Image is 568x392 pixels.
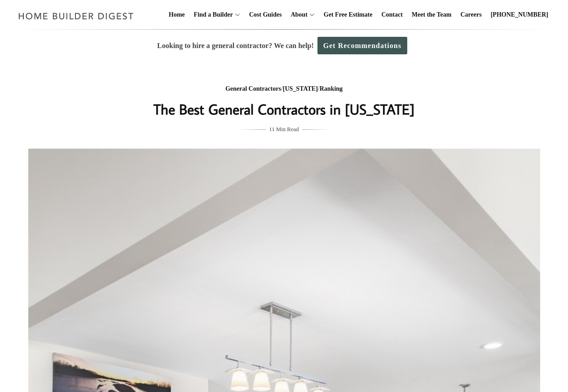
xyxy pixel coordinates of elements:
[225,85,281,92] a: General Contractors
[14,7,138,25] img: Home Builder Digest
[457,0,485,29] a: Careers
[320,85,343,92] a: Ranking
[378,0,406,29] a: Contact
[269,124,299,134] span: 11 Min Read
[487,0,552,29] a: [PHONE_NUMBER]
[105,98,463,120] h1: The Best General Contractors in [US_STATE]
[287,0,307,29] a: About
[408,0,455,29] a: Meet the Team
[190,0,233,29] a: Find a Builder
[165,0,189,29] a: Home
[283,85,318,92] a: [US_STATE]
[320,0,376,29] a: Get Free Estimate
[105,84,463,95] div: / /
[246,0,286,29] a: Cost Guides
[317,37,407,54] a: Get Recommendations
